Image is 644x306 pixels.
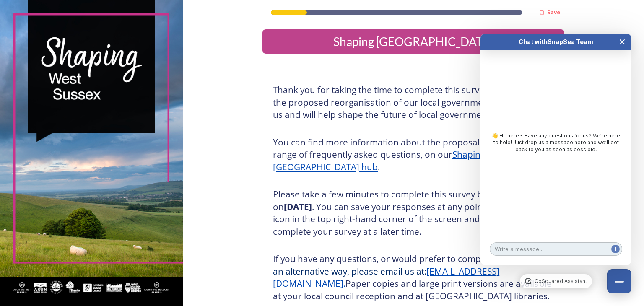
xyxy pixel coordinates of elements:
span: in an alternative way, please email us at: [273,253,550,277]
div: Shaping [GEOGRAPHIC_DATA] [266,33,561,50]
span: . [343,277,345,289]
h3: You can find more information about the proposals, including a range of frequently asked question... [273,136,554,174]
h3: Please take a few minutes to complete this survey by 11.59pm on . You can save your responses at ... [273,188,554,238]
button: Close Chat [607,269,631,293]
button: Close Chat [613,34,631,50]
div: 👋 Hi there - Have any questions for us? We’re here to help! Just drop us a message here and we’ll... [489,132,623,153]
a: Shaping [GEOGRAPHIC_DATA] hub [273,148,487,173]
strong: [DATE] [284,201,312,213]
div: Chat with SnapSea Team [496,38,616,46]
h3: Thank you for taking the time to complete this survey. Your views on the proposed reorganisation ... [273,84,554,121]
a: GoSquared Assistant [520,274,592,288]
h3: If you have any questions, or would prefer to complete the survey Paper copies and large print ve... [273,253,554,302]
strong: Save [547,8,560,16]
a: [EMAIL_ADDRESS][DOMAIN_NAME] [273,265,499,290]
